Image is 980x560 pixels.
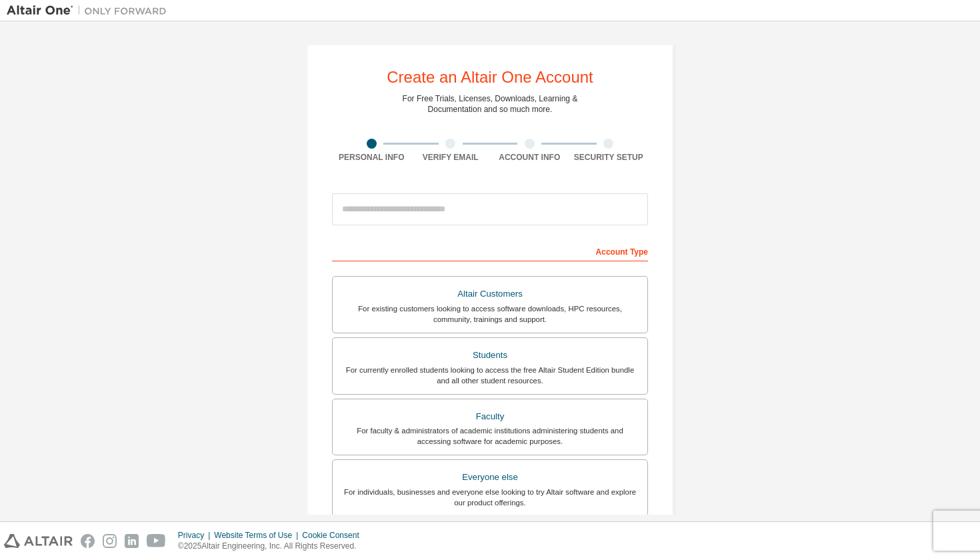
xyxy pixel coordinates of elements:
[178,530,214,541] div: Privacy
[81,534,95,548] img: facebook.svg
[341,303,639,325] div: For existing customers looking to access software downloads, HPC resources, community, trainings ...
[341,487,639,508] div: For individuals, businesses and everyone else looking to try Altair software and explore our prod...
[147,534,166,548] img: youtube.svg
[7,4,173,17] img: Altair One
[403,93,578,115] div: For Free Trials, Licenses, Downloads, Learning & Documentation and so much more.
[569,152,649,163] div: Security Setup
[332,240,648,261] div: Account Type
[302,530,367,541] div: Cookie Consent
[341,468,639,487] div: Everyone else
[103,534,117,548] img: instagram.svg
[125,534,139,548] img: linkedin.svg
[387,69,593,85] div: Create an Altair One Account
[4,534,73,548] img: altair_logo.svg
[178,541,367,552] p: © 2025 Altair Engineering, Inc. All Rights Reserved.
[341,346,639,365] div: Students
[341,285,639,303] div: Altair Customers
[341,365,639,386] div: For currently enrolled students looking to access the free Altair Student Edition bundle and all ...
[332,152,411,163] div: Personal Info
[214,530,302,541] div: Website Terms of Use
[341,425,639,447] div: For faculty & administrators of academic institutions administering students and accessing softwa...
[490,152,569,163] div: Account Info
[341,407,639,426] div: Faculty
[411,152,491,163] div: Verify Email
